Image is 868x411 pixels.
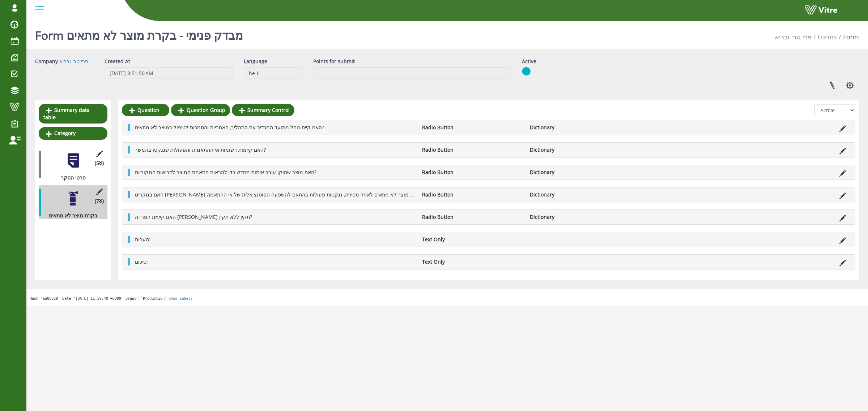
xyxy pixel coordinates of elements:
[39,212,102,219] div: בקרת מוצר לא מתאים
[418,236,526,243] li: Text Only
[775,33,812,41] a: פרי טרי ובריא
[35,18,243,49] h1: Form מבדק פנימי - בקרת מוצר לא מתאים
[818,33,837,41] a: Forms
[135,169,316,176] span: האם מוצר שתוקן עובר אימות מחדש כדי להראות התאמת המוצר לדרישות המקוריות?
[122,104,169,116] a: Question
[522,67,531,76] img: yes
[526,169,634,176] li: Dictionary
[244,58,267,65] label: Language
[135,258,148,265] span: סיכום:
[59,58,88,65] a: פרי טרי ובריא
[418,258,526,265] li: Text Only
[418,213,526,221] li: Radio Button
[232,104,294,116] a: Summary Control
[35,58,58,65] label: Company
[95,160,104,167] span: (5 )
[418,146,526,153] li: Radio Button
[39,174,102,181] div: פרטי הסקר
[526,146,634,153] li: Dictionary
[522,58,536,65] label: Active
[39,127,107,139] a: Category
[135,213,252,220] span: האם קיימת הפרדה [PERSON_NAME] תקין ללא תקין?
[135,146,266,153] span: האם קיימות רשומות אי ההתאמות והפעולות שננקטו בהמשך?
[526,124,634,131] li: Dictionary
[135,236,150,243] span: הערות:
[135,191,427,198] span: האם במקרים [PERSON_NAME] מתגלה מוצר לא מתאים לאחר מסירה, ננקטות פעולות בהתאם להשפעה הפוטנציאלית ש...
[418,191,526,198] li: Radio Button
[418,124,526,131] li: Radio Button
[95,198,104,205] span: (7 )
[135,124,324,131] span: האם קיים נוהל מתועד המגדיר את התהליך, האחריות והסמכות לטיפול במוצר לא מתאים?
[837,33,859,42] li: Form
[526,191,634,198] li: Dictionary
[171,104,230,116] a: Question Group
[30,297,167,300] span: Hash 'aa88b29' Date '[DATE] 11:59:40 +0000' Branch 'Production'
[169,297,192,300] a: Show Labels
[105,58,130,65] label: Created At
[313,58,355,65] label: Points for submit
[39,104,107,124] a: Summary data table
[418,169,526,176] li: Radio Button
[526,213,634,221] li: Dictionary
